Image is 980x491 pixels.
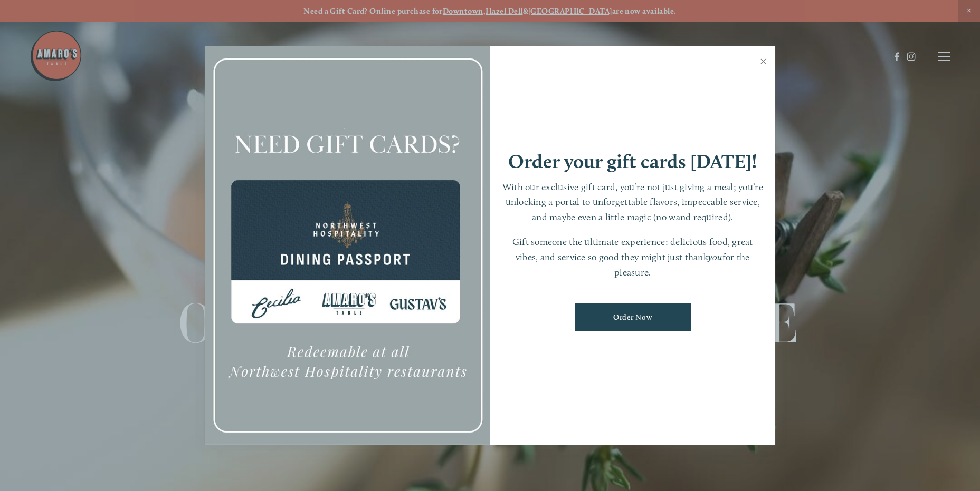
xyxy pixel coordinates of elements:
[508,152,757,171] h1: Order your gift cards [DATE]!
[575,303,691,331] a: Order Now
[753,48,774,77] a: Close
[501,234,765,280] p: Gift someone the ultimate experience: delicious food, great vibes, and service so good they might...
[708,251,722,262] em: you
[501,180,765,225] p: With our exclusive gift card, you’re not just giving a meal; you’re unlocking a portal to unforge...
